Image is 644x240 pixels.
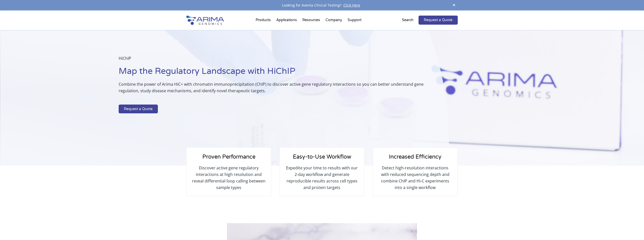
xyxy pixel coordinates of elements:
a: Request a Quote [419,16,458,25]
a: Request a Quote [119,105,158,114]
span: Proven Performance [202,154,255,160]
p: HiChIP [119,55,424,66]
span: Increased Efficiency [389,154,441,160]
p: Detect high-resolution interactions with reduced sequencing depth and combine ChIP and Hi-C exper... [378,165,452,191]
div: Looking for Aventa Clinical Testing? [186,2,458,9]
p: Expedite your time to results with our 2-day workflow and generate reproducible results across ce... [285,165,359,191]
p: Combine the power of Arima HiC+ with chromatin immunoprecipitation (ChIP) to discover active gene... [119,81,424,98]
h1: Map the Regulatory Landscape with HiChIP [119,66,424,81]
a: Click Here [341,3,362,8]
span: Easy-to-Use Workflow [293,154,351,160]
p: Search [402,17,413,23]
p: Discover active gene regulatory interactions at high resolution and reveal differential loop call... [192,165,266,191]
img: Arima-Genomics-logo [186,16,224,25]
